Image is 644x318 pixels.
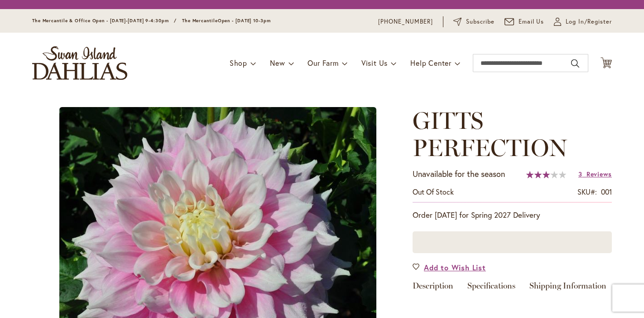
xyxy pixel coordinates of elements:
div: Availability [413,187,454,197]
p: Unavailable for the season [413,168,505,180]
div: 62% [526,171,566,178]
a: Shipping Information [529,282,606,295]
a: Log In/Register [554,17,612,26]
span: Subscribe [466,17,495,26]
a: store logo [32,46,127,80]
span: 3 [578,170,582,178]
span: Reviews [586,170,612,178]
span: Shop [230,58,247,68]
a: Description [413,282,453,295]
div: Detailed Product Info [413,282,612,295]
span: Open - [DATE] 10-3pm [218,18,271,24]
span: The Mercantile & Office Open - [DATE]-[DATE] 9-4:30pm / The Mercantile [32,18,218,24]
a: Specifications [467,282,515,295]
a: Email Us [505,17,544,26]
span: Visit Us [361,58,388,68]
div: 001 [601,187,612,197]
a: 3 Reviews [578,170,612,178]
a: [PHONE_NUMBER] [378,17,433,26]
span: Add to Wish List [424,262,486,273]
button: Search [571,56,579,71]
span: Email Us [519,17,544,26]
strong: SKU [577,187,597,196]
p: Order [DATE] for Spring 2027 Delivery [413,210,612,220]
a: Add to Wish List [413,262,486,273]
span: Our Farm [308,58,338,68]
span: Log In/Register [566,17,612,26]
span: New [270,58,285,68]
span: GITTS PERFECTION [413,106,567,162]
a: Subscribe [453,17,495,26]
span: Help Center [410,58,452,68]
span: Out of stock [413,187,454,196]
